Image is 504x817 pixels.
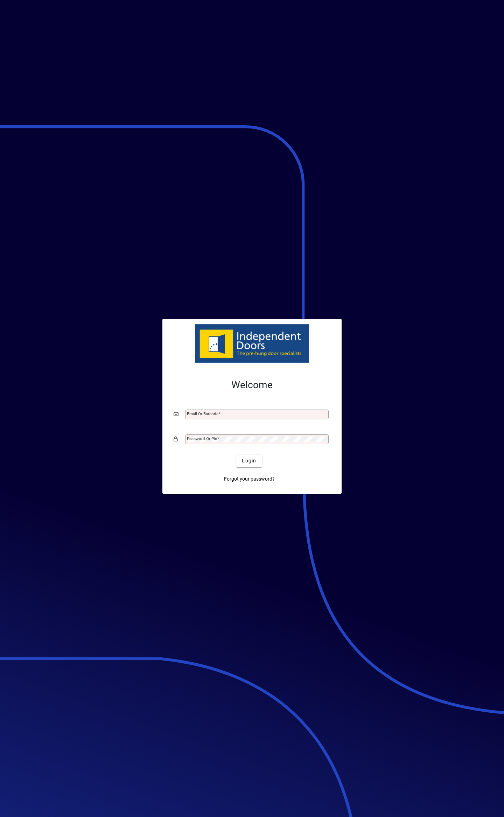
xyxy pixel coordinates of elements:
[174,379,330,391] h2: Welcome
[187,436,217,441] mat-label: Password or Pin
[224,475,275,483] span: Forgot your password?
[187,411,218,416] mat-label: Email or Barcode
[236,455,262,467] button: Login
[221,473,278,486] a: Forgot your password?
[242,457,256,465] span: Login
